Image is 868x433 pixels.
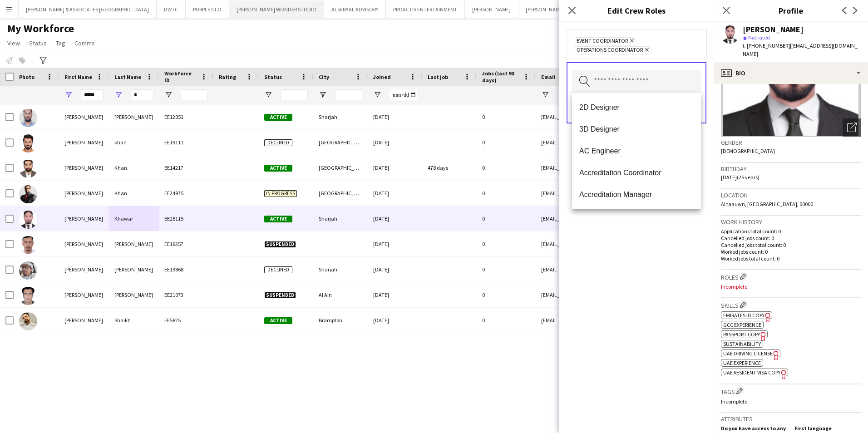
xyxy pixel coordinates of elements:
[723,340,761,347] span: Sustainability
[38,55,49,66] app-action-btn: Advanced filters
[743,42,790,49] span: t. [PHONE_NUMBER]
[721,415,861,423] h3: Attributes
[264,91,272,99] button: Open Filter Menu
[721,201,813,207] span: Al taauwn, [GEOGRAPHIC_DATA], 00000
[723,350,773,357] span: UAE Driving License
[29,39,47,47] span: Status
[313,104,368,129] div: Sharjah
[131,89,153,100] input: Last Name Filter Input
[19,185,37,203] img: Adnan Khan
[229,0,324,18] button: [PERSON_NAME] WONDER STUDIO
[59,231,109,256] div: [PERSON_NAME]
[477,282,536,307] div: 0
[19,236,37,254] img: Adnan Malik
[721,248,861,255] p: Worked jobs count: 0
[59,181,109,206] div: [PERSON_NAME]
[536,257,717,282] div: [EMAIL_ADDRESS][DOMAIN_NAME]
[109,282,159,307] div: [PERSON_NAME]
[59,308,109,333] div: [PERSON_NAME]
[56,39,65,47] span: Tag
[714,5,868,16] h3: Profile
[159,308,213,333] div: EE5825
[159,181,213,206] div: EE24975
[557,89,712,100] input: Email Filter Input
[721,148,775,154] span: [DEMOGRAPHIC_DATA]
[477,231,536,256] div: 0
[723,369,780,376] span: UAE Resident Visa copy
[579,168,694,177] span: Accreditation Coordinator
[368,104,422,129] div: [DATE]
[536,104,717,129] div: [EMAIL_ADDRESS][DOMAIN_NAME]
[559,5,714,16] h3: Edit Crew Roles
[368,206,422,231] div: [DATE]
[7,39,20,47] span: View
[19,211,37,229] img: Adnan Khawar
[324,0,386,18] button: ALSERKAL ADVISORY
[19,109,37,127] img: Adnan Akhtar
[264,139,292,146] span: Declined
[109,308,159,333] div: Shaikh
[721,386,861,396] h3: Tags
[368,181,422,206] div: [DATE]
[465,0,518,18] button: [PERSON_NAME]
[721,228,861,235] p: Applications total count: 0
[319,91,327,99] button: Open Filter Menu
[477,181,536,206] div: 0
[313,257,368,282] div: Sharjah
[843,118,861,137] div: Open photos pop-in
[157,0,186,18] button: DWTC
[721,174,759,181] span: [DATE] (25 years)
[264,74,282,80] span: Status
[477,257,536,282] div: 0
[477,130,536,155] div: 0
[114,74,141,80] span: Last Name
[71,37,99,49] a: Comms
[64,91,73,99] button: Open Filter Menu
[19,74,35,80] span: Photo
[159,282,213,307] div: EE21073
[7,22,74,35] span: My Workforce
[723,321,761,328] span: GCC Experience
[264,165,292,172] span: Active
[477,206,536,231] div: 0
[59,130,109,155] div: [PERSON_NAME]
[19,261,37,280] img: Adnan Malik
[159,206,213,231] div: EE28115
[59,257,109,282] div: [PERSON_NAME]
[59,282,109,307] div: [PERSON_NAME]
[373,74,391,80] span: Joined
[264,241,296,248] span: Suspended
[428,74,448,80] span: Last job
[477,104,536,129] div: 0
[159,257,213,282] div: EE19868
[219,74,236,80] span: Rating
[541,91,549,99] button: Open Filter Menu
[109,181,159,206] div: Khan
[313,130,368,155] div: [GEOGRAPHIC_DATA]
[373,91,381,99] button: Open Filter Menu
[109,104,159,129] div: [PERSON_NAME]
[64,74,92,80] span: First Name
[721,191,861,199] h3: Location
[159,104,213,129] div: EE12051
[536,181,717,206] div: [EMAIL_ADDRESS][DOMAIN_NAME]
[159,130,213,155] div: EE19111
[368,130,422,155] div: [DATE]
[518,0,572,18] button: [PERSON_NAME]
[109,231,159,256] div: [PERSON_NAME]
[59,155,109,180] div: [PERSON_NAME]
[4,37,24,49] a: View
[714,62,868,84] div: Bio
[482,70,519,84] span: Jobs (last 90 days)
[794,425,861,432] h5: First language
[743,25,804,34] div: [PERSON_NAME]
[577,47,643,54] span: Operations Coordinator
[579,125,694,133] span: 3D Designer
[19,134,37,153] img: Adnan khan
[536,206,717,231] div: [EMAIL_ADDRESS][DOMAIN_NAME]
[52,37,69,49] a: Tag
[422,155,477,180] div: 478 days
[19,160,37,178] img: Adnan Khan
[25,37,50,49] a: Status
[721,218,861,226] h3: Work history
